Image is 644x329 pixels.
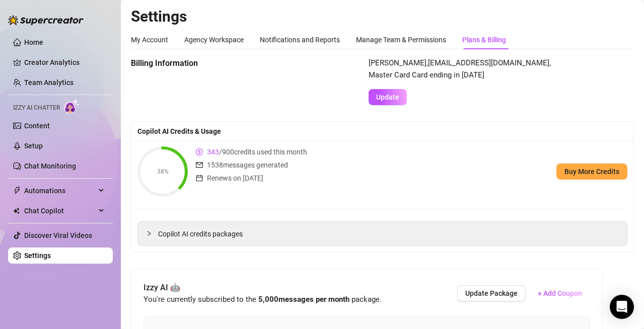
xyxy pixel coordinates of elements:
[24,142,43,150] a: Setup
[137,169,188,175] span: 38%
[131,34,168,45] div: My Account
[158,228,619,239] span: Copilot AI credits packages
[196,173,203,184] span: calendar
[556,163,627,180] button: Buy More Credits
[462,34,506,45] div: Plans & Billing
[457,285,526,301] button: Update Package
[146,230,152,236] span: collapsed
[376,93,399,101] span: Update
[196,159,203,171] span: mail
[13,187,21,195] span: thunderbolt
[24,38,43,46] a: Home
[196,146,203,157] span: dollar-circle
[144,295,382,304] span: You're currently subscribed to the package.
[369,89,407,105] button: Update
[610,295,634,319] div: Open Intercom Messenger
[24,162,76,170] a: Chat Monitoring
[131,7,634,26] h2: Settings
[530,285,590,301] button: + Add Coupon
[260,34,340,45] div: Notifications and Reports
[137,126,627,137] div: Copilot AI Credits & Usage
[13,103,60,113] span: Izzy AI Chatter
[356,34,446,45] div: Manage Team & Permissions
[131,57,300,69] span: Billing Information
[184,34,244,45] div: Agency Workspace
[538,289,582,297] span: + Add Coupon
[24,203,96,219] span: Chat Copilot
[13,207,20,214] img: Chat Copilot
[207,146,307,157] span: / 900 credits used this month
[24,78,74,87] a: Team Analytics
[24,183,96,199] span: Automations
[8,15,84,25] img: logo-BBDzfeDw.svg
[24,231,92,239] a: Discover Viral Videos
[465,289,518,297] span: Update Package
[369,57,551,81] span: [PERSON_NAME] , [EMAIL_ADDRESS][DOMAIN_NAME] , Master Card Card ending in [DATE]
[64,99,80,114] img: AI Chatter
[258,295,349,304] strong: 5,000 messages per month
[144,281,382,294] span: Izzy AI 🤖
[24,122,50,130] a: Content
[138,222,627,245] div: Copilot AI credits packages
[564,168,619,176] span: Buy More Credits
[207,148,219,156] span: 343
[207,173,263,184] span: Renews on [DATE]
[207,159,288,171] span: 1538 messages generated
[24,54,105,70] a: Creator Analytics
[24,252,51,260] a: Settings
